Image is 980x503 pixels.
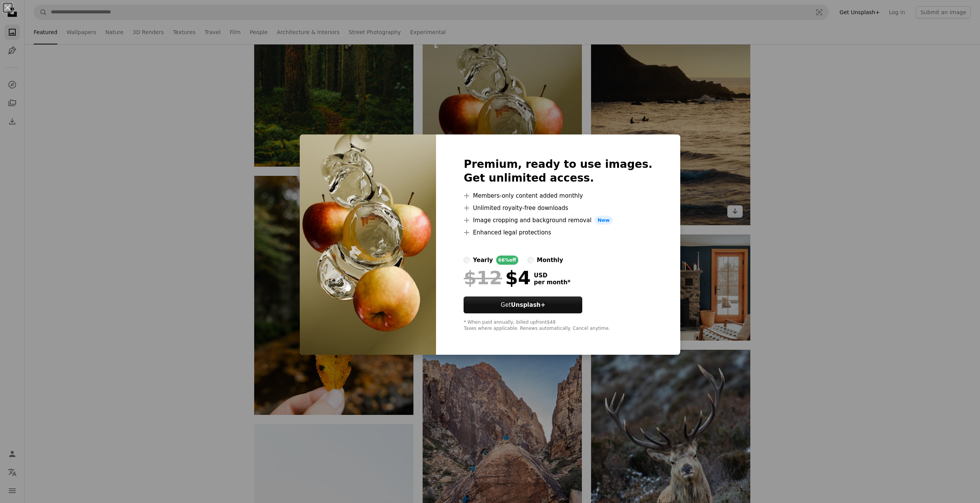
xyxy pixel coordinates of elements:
[464,191,652,200] li: Members-only content added monthly
[464,257,470,263] input: yearly66%off
[464,268,502,288] span: $12
[464,228,652,237] li: Enhanced legal protections
[595,216,613,225] span: New
[464,297,582,313] button: GetUnsplash+
[537,256,563,265] div: monthly
[534,279,570,286] span: per month *
[511,301,546,308] strong: Unsplash+
[464,203,652,213] li: Unlimited royalty-free downloads
[464,216,652,225] li: Image cropping and background removal
[464,157,652,185] h2: Premium, ready to use images. Get unlimited access.
[300,134,436,355] img: premium_photo-1757478677055-85288730a5c2
[496,256,519,265] div: 66% off
[473,256,493,265] div: yearly
[464,319,652,332] div: * When paid annually, billed upfront $48 Taxes where applicable. Renews automatically. Cancel any...
[534,272,570,279] span: USD
[528,257,534,263] input: monthly
[464,268,531,288] div: $4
